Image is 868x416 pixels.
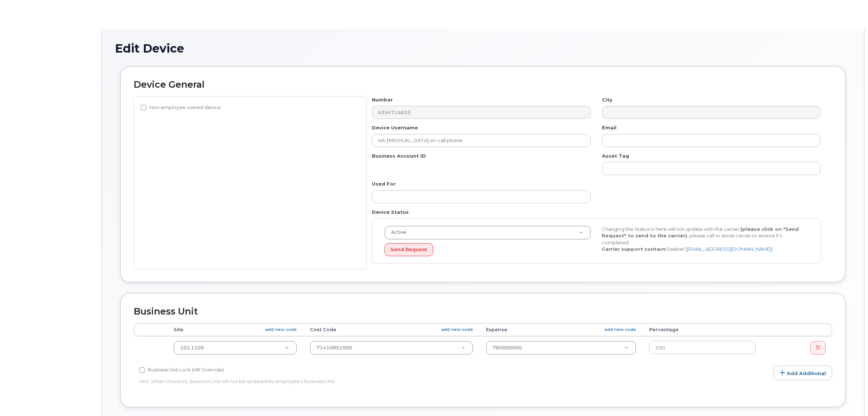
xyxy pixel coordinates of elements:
[134,307,832,317] h2: Business Unit
[134,80,832,90] h2: Device General
[310,341,472,354] a: 71410851000
[643,323,762,336] th: Percentage
[372,209,409,216] label: Device Status
[493,345,522,350] span: 760000000
[596,226,813,253] div: Changing the Status in here will not update with the carrier, , please call or email carrier to e...
[115,42,851,55] h1: Edit Device
[479,323,643,336] th: Expense
[265,326,297,333] a: add new code
[372,124,418,131] label: Device Username
[372,153,426,159] label: Business Account ID
[372,96,393,103] label: Number
[174,341,296,354] a: 101.1105
[139,378,594,385] p: Hint: When checked, Business Unit will not be updated by employee's Business Unit
[180,345,204,350] span: 101.1105
[139,367,145,373] input: Business Unit Lock (HR Override)
[602,153,629,159] label: Asset Tag
[602,246,667,252] strong: Carrier support contact:
[602,96,612,103] label: City
[141,103,221,112] label: Non-employee owned device
[441,326,473,333] a: add new code
[139,366,224,374] label: Business Unit Lock (HR Override)
[605,326,636,333] a: add new code
[167,323,303,336] th: Site
[602,124,616,131] label: Email
[773,366,832,380] a: Add Additional
[486,341,636,354] a: 760000000
[303,323,479,336] th: Cost Code
[385,226,590,239] a: Active
[141,105,146,111] input: Non-employee owned device
[387,229,406,236] span: Active
[316,345,352,350] span: 71410851000
[372,180,396,187] label: Used For
[687,246,771,252] a: [EMAIL_ADDRESS][DOMAIN_NAME]
[385,243,433,257] button: Send Request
